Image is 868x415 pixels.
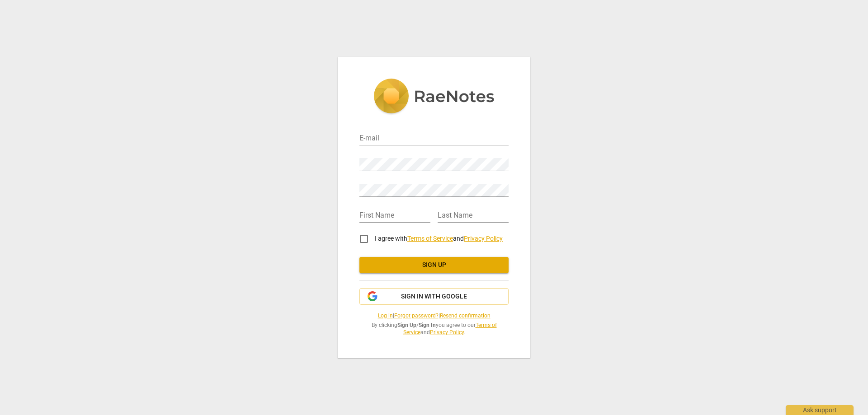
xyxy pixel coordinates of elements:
button: Sign up [359,257,509,273]
b: Sign Up [397,322,416,328]
a: Terms of Service [403,322,497,336]
a: Privacy Policy [430,329,464,336]
span: I agree with and [375,235,503,242]
span: | | [359,312,509,320]
span: Sign up [367,261,501,270]
button: Sign in with Google [359,288,509,305]
a: Resend confirmation [440,312,491,319]
a: Forgot password? [394,312,439,319]
a: Log in [378,312,393,319]
b: Sign In [419,322,436,328]
a: Privacy Policy [464,235,503,242]
a: Terms of Service [407,235,453,242]
span: Sign in with Google [401,292,467,301]
span: By clicking / you agree to our and . [359,322,509,336]
div: Ask support [786,405,854,415]
img: 5ac2273c67554f335776073100b6d88f.svg [373,79,495,116]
